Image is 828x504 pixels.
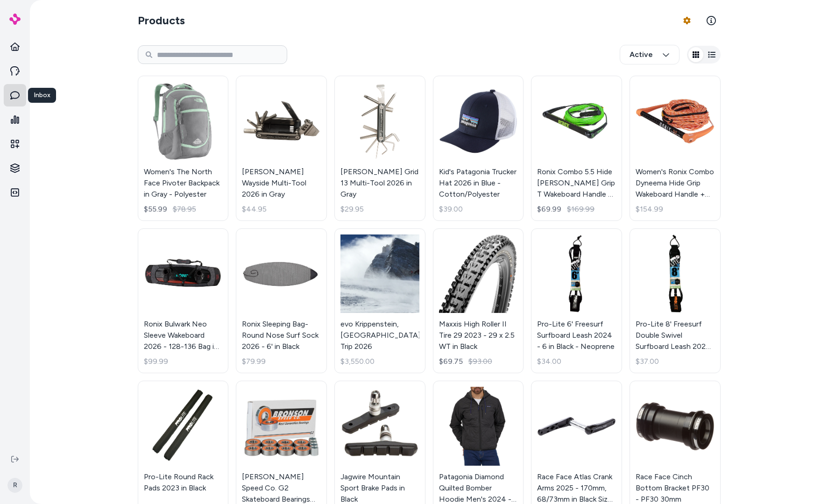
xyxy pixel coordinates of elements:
[236,76,327,221] a: Blackburn Wayside Multi-Tool 2026 in Gray[PERSON_NAME] Wayside Multi-Tool 2026 in Gray$44.95
[433,76,524,221] a: Kid's Patagonia Trucker Hat 2026 in Blue - Cotton/PolyesterKid's Patagonia Trucker Hat 2026 in Bl...
[630,228,721,374] a: Pro-Lite 8' Freesurf Double Swivel Surfboard Leash 2024 - 8 in Black - NeoprenePro-Lite 8' Freesu...
[433,228,524,374] a: Maxxis High Roller II Tire 29 2023 - 29 x 2.5 WT in BlackMaxxis High Roller II Tire 29 2023 - 29 ...
[138,228,229,374] a: Ronix Bulwark Neo Sleeve Wakeboard 2026 - 128-136 Bag in GrayRonix Bulwark Neo Sleeve Wakeboard 2...
[9,14,21,25] img: alby Logo
[630,76,721,221] a: Women's Ronix Combo Dyneema Hide Grip Wakeboard Handle + 70 ft Mainline 2026 in OrangeWomen's Ron...
[28,88,56,103] div: Inbox
[6,470,24,500] button: R
[7,478,22,493] span: R
[334,76,425,221] a: Blackburn Grid 13 Multi-Tool 2026 in Gray[PERSON_NAME] Grid 13 Multi-Tool 2026 in Gray$29.95
[334,228,425,374] a: evo Krippenstein, Austria Trip 2026evo Krippenstein, [GEOGRAPHIC_DATA] Trip 2026$3,550.00
[531,228,622,374] a: Pro-Lite 6' Freesurf Surfboard Leash 2024 - 6 in Black - NeoprenePro-Lite 6' Freesurf Surfboard L...
[138,76,229,221] a: Women's The North Face Pivoter Backpack in Gray - PolyesterWomen's The North Face Pivoter Backpac...
[620,45,679,64] button: Active
[531,76,622,221] a: Ronix Combo 5.5 Hide Stich Grip T Wakeboard Handle + 80 ft Mainline 2023 in GreenRonix Combo 5.5 ...
[138,13,185,28] h2: Products
[236,228,327,374] a: Ronix Sleeping Bag- Round Nose Surf Sock 2026 - 6' in BlackRonix Sleeping Bag- Round Nose Surf So...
